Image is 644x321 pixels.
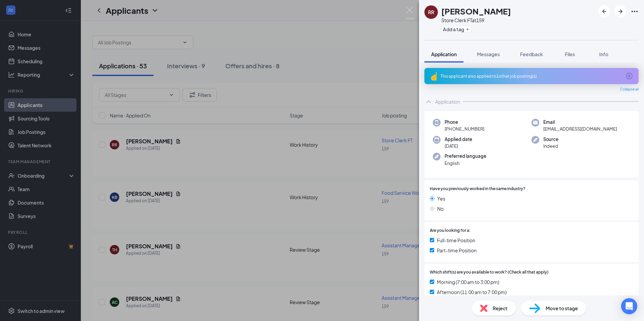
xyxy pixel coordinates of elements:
span: Files [565,51,575,57]
span: [PHONE_NUMBER] [445,126,484,132]
span: Application [431,51,457,57]
div: Application [435,98,460,105]
div: Open Intercom Messenger [621,298,637,314]
span: Email [543,119,617,126]
svg: Plus [465,27,470,31]
span: English [445,160,486,167]
button: ArrowRight [614,5,626,17]
div: RR [428,9,434,15]
svg: Ellipses [631,7,639,15]
span: Which shift(s) are you available to work? (Check all that apply) [430,269,548,276]
span: Morning (7:00 am to 3:00 pm) [437,278,499,286]
span: Move to stage [546,305,578,312]
svg: ArrowLeftNew [600,7,608,15]
span: Yes [437,195,445,202]
span: Info [599,51,608,57]
button: ArrowLeftNew [598,5,610,17]
span: Are you looking for a: [430,227,471,234]
span: Phone [445,119,484,126]
span: Feedback [520,51,543,57]
span: Indeed [543,143,558,149]
svg: ArrowCircle [625,72,633,80]
span: Collapse all [620,87,639,92]
span: Reject [493,305,508,312]
div: This applicant also applied to 1 other job posting(s) [441,73,621,79]
button: PlusAdd a tag [441,26,471,33]
div: Store Clerk FT at 159 [441,17,511,24]
span: [DATE] [445,143,472,149]
svg: ChevronUp [424,98,432,106]
span: Have you previously worked in the same industry? [430,186,525,192]
span: Applied date [445,136,472,143]
svg: ArrowRight [616,7,624,15]
span: [EMAIL_ADDRESS][DOMAIN_NAME] [543,126,617,132]
span: Full-time Position [437,237,475,244]
span: Preferred language [445,153,486,159]
span: Afternoon (11:00 am to 7:00 pm) [437,288,507,296]
span: No [437,205,444,212]
span: Part-time Position [437,247,477,254]
span: Source [543,136,558,143]
h1: [PERSON_NAME] [441,5,511,17]
span: Messages [477,51,500,57]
